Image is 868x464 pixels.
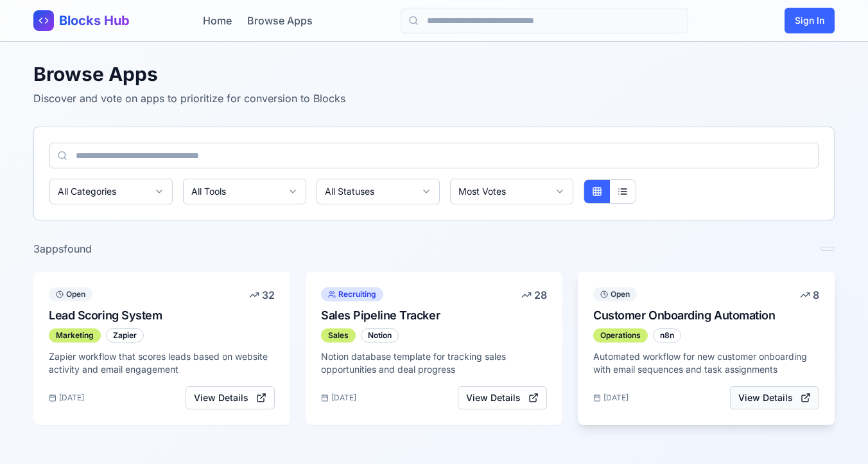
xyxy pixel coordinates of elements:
div: Notion database template for tracking sales opportunities and deal progress [321,350,547,376]
div: [DATE] [321,393,356,403]
button: View Details [186,386,275,409]
span: 8 [813,287,819,303]
a: Browse Apps [247,13,313,28]
div: Zapier workflow that scores leads based on website activity and email engagement [49,350,275,376]
div: n8n [653,328,681,343]
div: Customer Onboarding Automation [593,307,795,325]
div: Open [49,287,92,301]
span: 32 [262,287,275,303]
a: Blocks Hub [33,10,130,31]
button: View Details [730,386,819,409]
div: Recruiting [321,287,383,301]
div: 3 app s found [33,241,92,256]
button: Sign In [785,8,835,33]
div: [DATE] [49,393,84,403]
a: Home [203,13,232,28]
h1: Browse Apps [33,62,835,85]
span: Blocks Hub [59,12,130,30]
div: Marketing [49,328,101,343]
div: Operations [593,328,648,343]
p: Discover and vote on apps to prioritize for conversion to Blocks [33,91,835,106]
div: Zapier [106,328,144,343]
div: [DATE] [593,393,629,403]
span: 28 [534,287,547,303]
div: Automated workflow for new customer onboarding with email sequences and task assignments [593,350,819,376]
div: Sales [321,328,356,343]
div: Sales Pipeline Tracker [321,307,516,325]
div: Lead Scoring System [49,307,244,325]
button: View Details [458,386,547,409]
div: Open [593,287,637,301]
div: Notion [361,328,399,343]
